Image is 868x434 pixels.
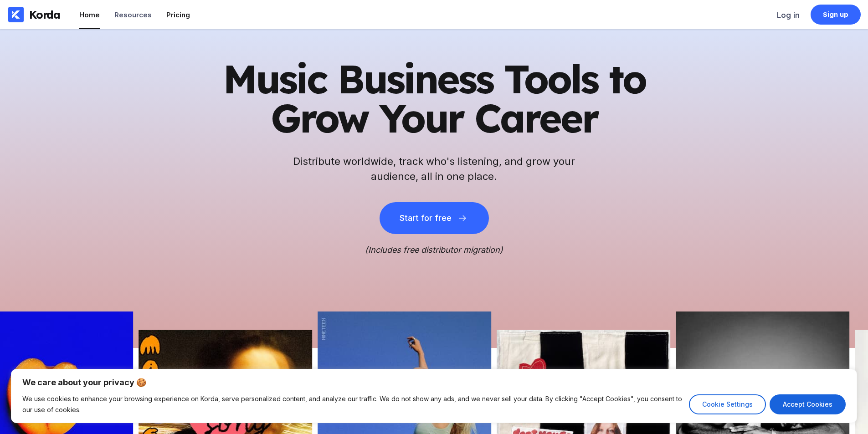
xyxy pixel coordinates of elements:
[79,10,100,19] div: Home
[823,10,849,19] div: Sign up
[777,10,800,20] div: Log in
[211,59,657,138] h1: Music Business Tools to Grow Your Career
[22,393,682,415] p: We use cookies to enhance your browsing experience on Korda, serve personalized content, and anal...
[114,10,152,19] div: Resources
[380,202,489,234] button: Start for free
[29,8,60,21] div: Korda
[22,377,846,388] p: We care about your privacy 🍪
[811,5,861,25] a: Sign up
[166,10,190,19] div: Pricing
[365,245,503,255] i: (Includes free distributor migration)
[689,394,766,414] button: Cookie Settings
[400,214,452,223] div: Start for free
[770,394,846,414] button: Accept Cookies
[288,154,580,184] h2: Distribute worldwide, track who's listening, and grow your audience, all in one place.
